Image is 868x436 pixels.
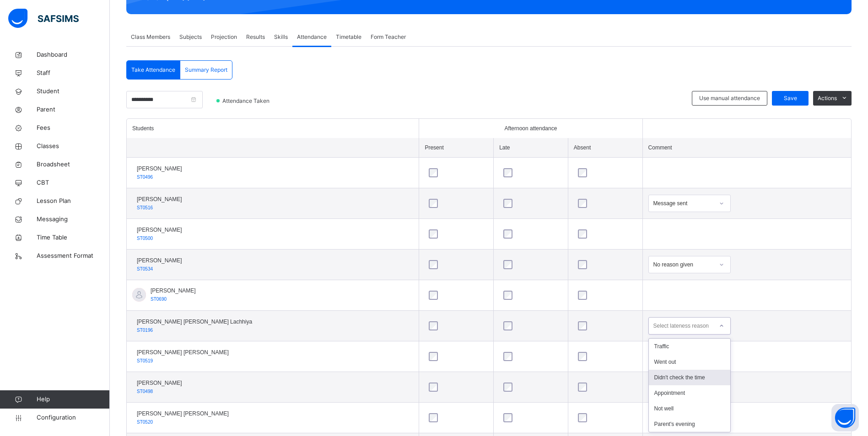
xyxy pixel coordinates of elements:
th: Absent [568,138,642,158]
span: Afternoon attendance [505,124,557,133]
div: No reason given [653,261,714,269]
th: Students [127,119,419,138]
span: Projection [211,33,237,41]
th: Present [419,138,494,158]
span: ST0516 [137,205,153,210]
span: Student [37,87,110,96]
span: Use manual attendance [699,94,760,102]
span: [PERSON_NAME] [137,379,182,387]
img: safsims [8,9,79,28]
span: Lesson Plan [37,197,110,206]
div: Didn't check the time [649,370,730,385]
span: ST0196 [137,328,153,333]
div: Traffic [649,339,730,354]
span: [PERSON_NAME] [137,165,182,173]
span: [PERSON_NAME] [PERSON_NAME] [137,409,229,418]
span: Fees [37,123,110,133]
div: Appointment [649,385,730,401]
span: Subjects [179,33,202,41]
span: Configuration [37,413,109,422]
span: Results [246,33,265,41]
span: Timetable [336,33,361,41]
span: ST0534 [137,266,153,271]
span: [PERSON_NAME] [137,256,182,265]
div: Went out [649,354,730,370]
span: [PERSON_NAME] [137,226,182,234]
span: Take Attendance [131,66,175,74]
span: Attendance Taken [221,97,272,105]
span: [PERSON_NAME] [PERSON_NAME] [137,348,229,356]
span: [PERSON_NAME] [151,287,196,295]
span: [PERSON_NAME] [137,195,182,203]
div: Select lateness reason [653,317,709,335]
span: Broadsheet [37,160,110,169]
div: Message sent [653,199,714,207]
span: Summary Report [185,66,227,74]
span: Classes [37,142,110,151]
div: Parent's evening [649,416,730,432]
span: ST0519 [137,358,153,363]
span: ST0500 [137,236,153,241]
span: Dashboard [37,50,110,59]
span: Parent [37,105,110,114]
span: ST0690 [151,297,167,302]
span: ST0498 [137,389,153,394]
button: Open asap [831,404,859,431]
div: Not well [649,401,730,416]
span: Form Teacher [371,33,406,41]
span: Help [37,395,109,404]
span: Time Table [37,233,110,242]
span: CBT [37,178,110,187]
span: Attendance [297,33,327,41]
span: Save [779,94,802,102]
span: Staff [37,69,110,78]
span: Messaging [37,215,110,224]
th: Comment [642,138,851,158]
span: Assessment Format [37,251,110,261]
span: [PERSON_NAME] [PERSON_NAME] Lachhiya [137,318,252,326]
span: Class Members [131,33,170,41]
span: ST0496 [137,175,153,180]
span: Skills [274,33,288,41]
span: Actions [818,94,837,102]
th: Late [494,138,568,158]
span: ST0520 [137,420,153,425]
